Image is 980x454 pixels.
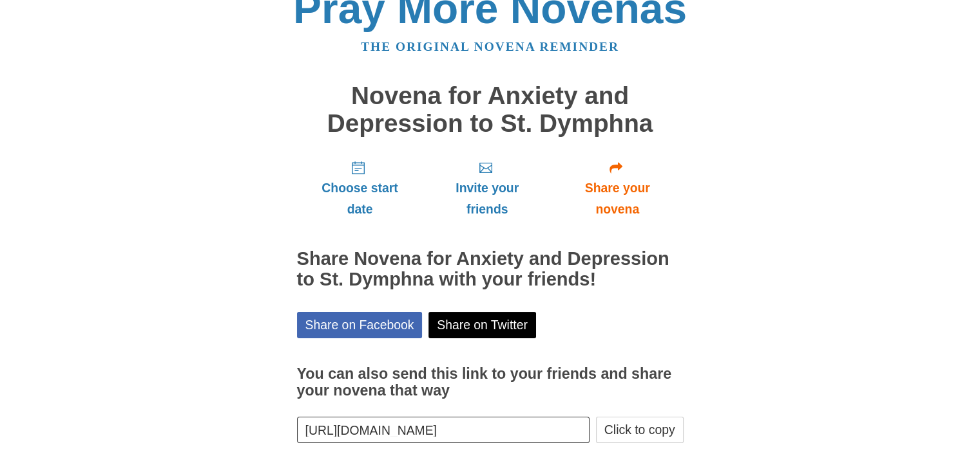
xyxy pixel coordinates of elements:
[297,312,423,338] a: Share on Facebook
[552,150,684,226] a: Share your novena
[564,177,671,220] span: Share your novena
[428,312,536,338] a: Share on Twitter
[310,177,410,220] span: Choose start date
[297,366,684,399] h3: You can also send this link to your friends and share your novena that way
[297,249,684,290] h2: Share Novena for Anxiety and Depression to St. Dymphna with your friends!
[436,177,538,220] span: Invite your friends
[297,82,684,137] h1: Novena for Anxiety and Depression to St. Dymphna
[596,417,684,443] button: Click to copy
[297,150,423,226] a: Choose start date
[361,40,619,53] a: The original novena reminder
[423,150,551,226] a: Invite your friends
